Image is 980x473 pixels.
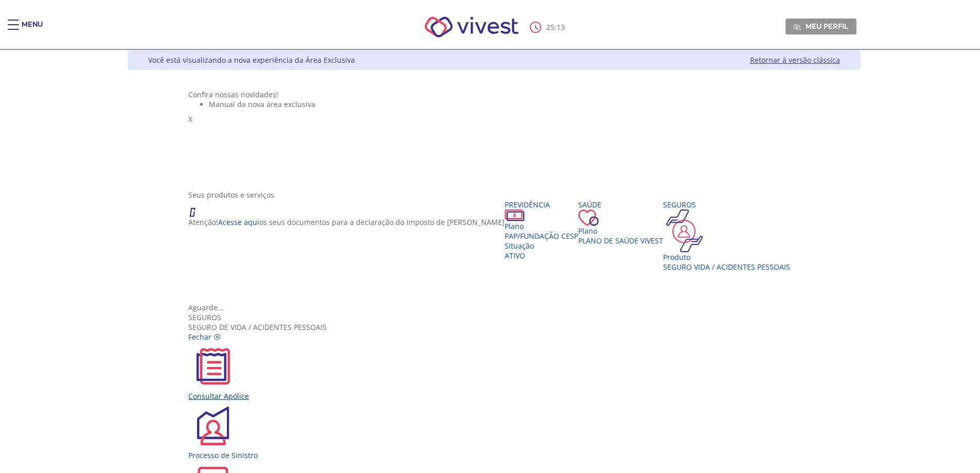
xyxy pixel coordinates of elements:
div: Seguro de vida / acidentes pessoais [188,312,799,332]
a: Fechar [188,332,221,342]
a: Consultar Apólice [188,342,799,401]
a: Saúde PlanoPlano de Saúde VIVEST [578,200,663,246]
div: Seguros [663,200,790,209]
span: Fechar [188,332,211,342]
div: Consultar Apólice [188,391,799,401]
a: Retornar à versão clássica [750,55,840,65]
div: Saúde [578,200,663,209]
div: Você está visualizando a nova experiência da Área Exclusiva [148,55,355,65]
img: ico_dinheiro.png [505,209,525,221]
a: Previdência PlanoPAP/Fundação CESP SituaçãoAtivo [505,200,578,260]
span: 25 [546,22,555,32]
img: Meu perfil [793,23,801,31]
div: Menu [22,20,43,40]
div: Plano [578,226,663,236]
span: Manual da nova área exclusiva [209,99,315,109]
span: Ativo [505,251,525,260]
div: Processo de Sinistro [188,450,799,460]
a: Acesse aqui [218,217,259,227]
span: X [188,114,192,124]
div: Aguarde... [188,303,799,312]
div: Produto [663,252,790,262]
div: : [530,22,567,33]
div: Situação [505,241,578,251]
img: ico_atencao.png [188,200,206,217]
div: Plano [505,221,578,231]
span: PAP/Fundação CESP [505,231,578,241]
img: ico_coracao.png [578,209,599,226]
a: Seguros Produto Seguro Vida / Acidentes Pessoais [663,200,790,272]
div: Seguro Vida / Acidentes Pessoais [663,262,790,272]
span: Plano de Saúde VIVEST [578,236,663,246]
img: ConsultarApolice.svg [188,342,238,391]
img: Vivest [413,5,530,49]
p: Atenção! os seus documentos para a declaração do Imposto de [PERSON_NAME] [188,217,505,227]
div: Previdência [505,200,578,209]
a: Processo de Sinistro [188,401,799,460]
a: Meu perfil [786,19,857,34]
img: ProcessoSinistro.svg [188,401,238,450]
div: Confira nossas novidades! [188,90,799,99]
section: <span lang="pt-BR" dir="ltr">Visualizador do Conteúdo da Web</span> 1 [188,90,799,180]
span: Meu perfil [806,22,848,31]
div: Seus produtos e serviços [188,190,799,200]
span: 13 [557,22,565,32]
img: ico_seguros.png [663,209,706,252]
div: Seguros [188,312,799,322]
